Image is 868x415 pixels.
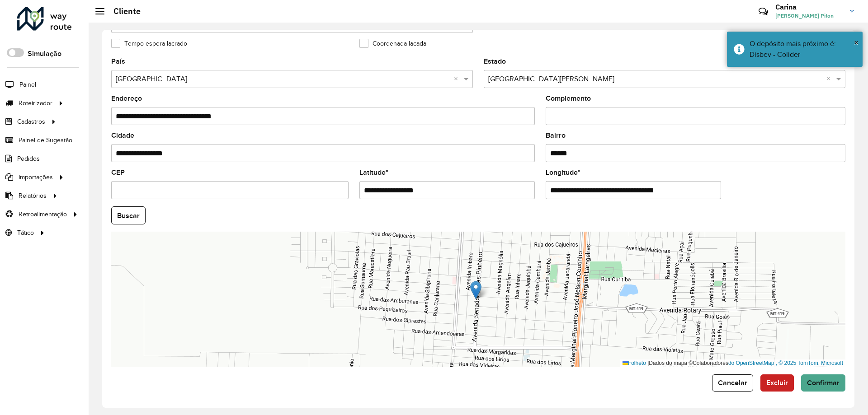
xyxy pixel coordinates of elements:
[124,40,187,47] font: Tempo espera lacrado
[826,74,834,84] span: Clear all
[760,374,794,392] button: Excluir
[19,174,53,181] font: Importações
[113,6,141,16] font: Cliente
[775,2,797,11] font: Carina
[546,94,591,102] font: Complemento
[775,12,834,19] font: [PERSON_NAME] Piton
[801,374,845,392] button: Confirmar
[546,131,566,139] font: Bairro
[484,57,506,65] font: Estado
[649,360,693,366] font: Dados do mapa ©
[766,379,788,387] font: Excluir
[712,374,753,392] button: Cancelar
[19,81,36,88] font: Painel
[19,137,72,144] font: Painel de Sugestão
[628,360,646,366] font: Folheto
[373,40,426,47] font: Coordenada lacada
[19,192,47,199] font: Relatórios
[754,2,773,21] a: Contato Rápido
[546,168,578,176] font: Longitude
[111,206,146,224] button: Buscar
[470,281,481,299] img: Marcador
[807,379,840,387] font: Confirmar
[17,155,40,162] font: Pedidos
[854,36,859,49] button: Fechar
[647,360,649,366] font: |
[28,50,61,57] font: Simulação
[111,168,125,176] font: CEP
[623,360,646,366] a: Folheto
[854,37,859,47] font: ×
[693,360,728,366] font: Colaboradores
[750,40,836,58] font: O depósito mais próximo é: Disbev - Colider
[117,212,140,219] font: Buscar
[19,100,52,107] font: Roteirizador
[17,118,45,125] font: Cadastros
[111,94,142,102] font: Endereço
[17,229,34,236] font: Tático
[359,168,386,176] font: Latitude
[718,379,747,387] font: Cancelar
[111,57,125,65] font: País
[728,360,843,366] a: do OpenStreetMap , © 2025 TomTom, Microsoft
[111,131,134,139] font: Cidade
[454,74,462,84] span: Clear all
[19,211,67,218] font: Retroalimentação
